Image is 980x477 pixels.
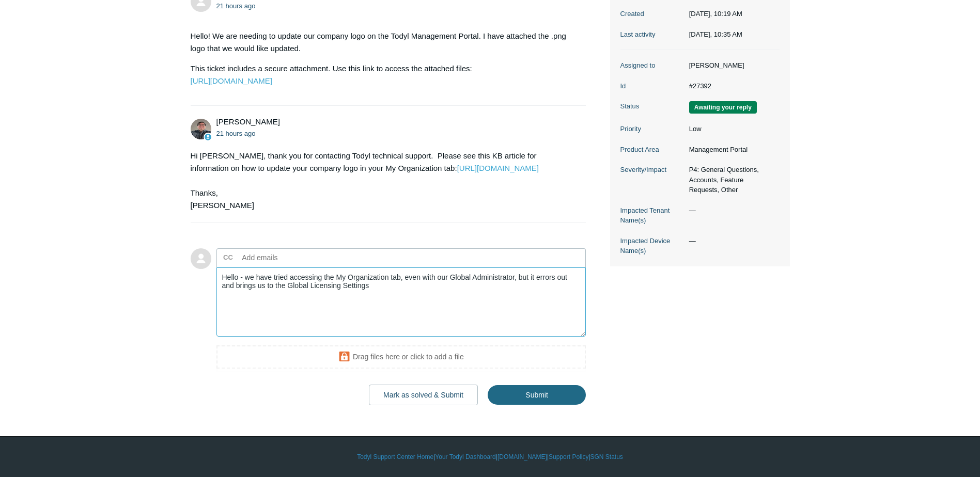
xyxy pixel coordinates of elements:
dd: — [684,205,780,216]
a: SGN Status [590,452,623,462]
dt: Severity/Impact [620,165,684,175]
a: Your Todyl Dashboard [435,452,495,462]
p: This ticket includes a secure attachment. Use this link to access the attached files: [191,62,576,87]
time: 08/13/2025, 10:35 [689,30,742,38]
textarea: Add your reply [216,267,586,337]
dt: Assigned to [620,60,684,71]
dd: #27392 [684,81,780,91]
div: | | | | [191,452,790,462]
a: [URL][DOMAIN_NAME] [191,76,272,85]
a: Support Policy [549,452,588,462]
label: CC [223,250,233,265]
a: Todyl Support Center Home [357,452,433,462]
dd: Management Portal [684,145,780,155]
time: 08/13/2025, 10:19 [689,10,742,18]
span: Matt Robinson [216,117,280,126]
dd: [PERSON_NAME] [684,60,780,71]
dd: P4: General Questions, Accounts, Feature Requests, Other [684,165,780,195]
time: 08/13/2025, 10:19 [216,2,256,10]
dt: Created [620,9,684,19]
a: [DOMAIN_NAME] [497,452,547,462]
dd: — [684,236,780,246]
a: [URL][DOMAIN_NAME] [457,164,539,172]
dt: Product Area [620,145,684,155]
time: 08/13/2025, 10:35 [216,130,256,137]
input: Submit [488,385,586,405]
dt: Id [620,81,684,91]
dt: Last activity [620,29,684,40]
p: Hello! We are needing to update our company logo on the Todyl Management Portal. I have attached ... [191,30,576,55]
dd: Low [684,124,780,134]
dt: Impacted Device Name(s) [620,236,684,256]
button: Mark as solved & Submit [369,385,478,405]
div: Hi [PERSON_NAME], thank you for contacting Todyl technical support. Please see this KB article fo... [191,150,576,212]
input: Add emails [238,250,349,265]
dt: Status [620,101,684,112]
dt: Impacted Tenant Name(s) [620,205,684,226]
dt: Priority [620,124,684,134]
span: We are waiting for you to respond [689,101,757,114]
